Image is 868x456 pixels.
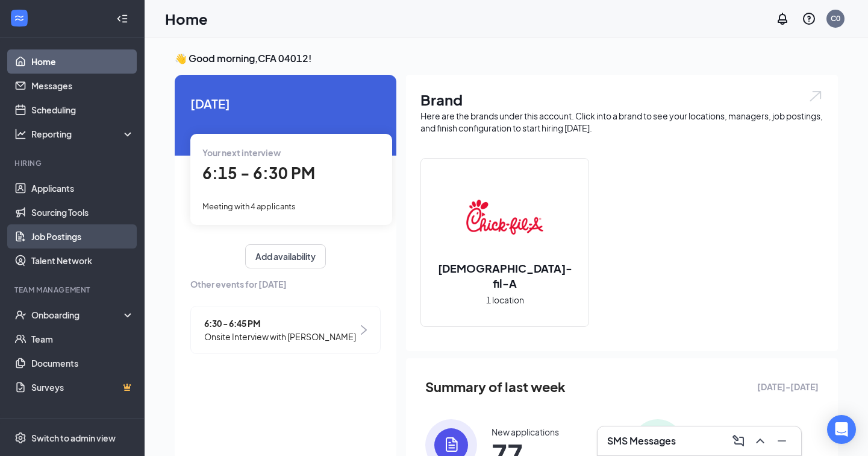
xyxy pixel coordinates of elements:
[31,176,134,200] a: Applicants
[14,158,132,168] div: Hiring
[31,432,116,444] div: Switch to admin view
[202,201,296,211] span: Meeting with 4 applicants
[31,351,134,375] a: Documents
[202,147,281,158] span: Your next interview
[165,8,208,29] h1: Home
[202,163,315,183] span: 6:15 - 6:30 PM
[190,277,381,291] span: Other events for [DATE]
[190,94,381,113] span: [DATE]
[775,434,789,448] svg: Minimize
[775,11,790,26] svg: Notifications
[425,376,566,397] span: Summary of last week
[31,200,134,224] a: Sourcing Tools
[31,309,124,321] div: Onboarding
[31,98,134,122] a: Scheduling
[14,432,27,444] svg: Settings
[753,434,767,448] svg: ChevronUp
[420,89,823,110] h1: Brand
[827,415,856,444] div: Open Intercom Messenger
[31,128,135,140] div: Reporting
[175,52,838,65] h3: 👋 Good morning, CFA 04012 !
[802,11,816,26] svg: QuestionInfo
[466,179,543,256] img: Chick-fil-A
[492,426,559,438] div: New applications
[751,431,770,451] button: ChevronUp
[14,285,132,295] div: Team Management
[31,249,134,273] a: Talent Network
[772,431,792,451] button: Minimize
[729,431,748,451] button: ComposeMessage
[607,434,676,448] h3: SMS Messages
[14,309,27,321] svg: UserCheck
[831,13,840,24] div: C0
[808,89,823,103] img: open.6027fd2a22e1237b5b06.svg
[31,375,134,399] a: SurveysCrown
[486,293,524,306] span: 1 location
[204,317,356,330] span: 6:30 - 6:45 PM
[116,13,128,25] svg: Collapse
[245,244,326,268] button: Add availability
[757,380,819,393] span: [DATE] - [DATE]
[31,327,134,351] a: Team
[204,330,356,343] span: Onsite Interview with [PERSON_NAME]
[31,49,134,74] a: Home
[420,110,823,134] div: Here are the brands under this account. Click into a brand to see your locations, managers, job p...
[14,128,27,140] svg: Analysis
[421,261,589,291] h2: [DEMOGRAPHIC_DATA]-fil-A
[31,224,134,249] a: Job Postings
[731,434,746,448] svg: ComposeMessage
[31,74,134,98] a: Messages
[13,12,25,24] svg: WorkstreamLogo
